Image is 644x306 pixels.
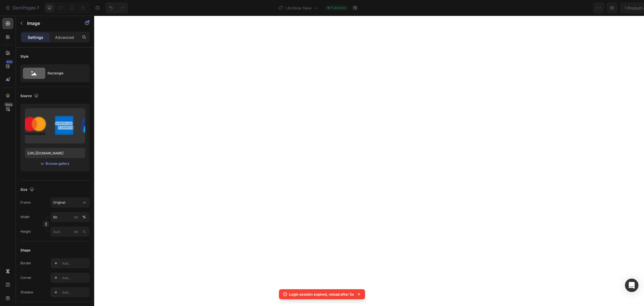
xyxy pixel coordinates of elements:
[74,229,78,234] div: px
[5,60,13,64] div: 450
[82,215,86,220] div: %
[51,227,90,237] input: px%
[20,229,31,234] label: Height
[94,16,644,306] iframe: Design area
[25,148,85,158] input: https://example.com/image.jpg
[48,67,82,80] div: Rectangle
[2,2,42,13] button: 7
[20,215,30,220] label: Width
[20,92,40,100] div: Source
[535,5,571,11] span: 1 product assigned
[27,20,75,27] p: Image
[51,197,90,208] button: Original
[62,261,88,266] div: Add...
[25,108,85,143] img: preview-image
[45,161,70,166] button: Browse gallery
[53,200,65,205] span: Original
[20,248,30,253] div: Shape
[41,160,44,167] span: or
[55,34,74,40] p: Advanced
[20,290,33,295] div: Shadow
[331,5,346,10] span: Published
[530,2,584,13] button: 1 product assigned
[20,200,31,205] label: Frame
[20,54,29,59] div: Style
[20,261,31,266] div: Border
[81,228,87,235] button: px
[285,5,286,11] span: /
[46,161,69,166] div: Browse gallery
[287,5,312,11] span: AirGlow New
[607,2,630,13] button: Publish
[586,2,605,13] button: Save
[73,228,80,235] button: %
[20,275,32,280] div: Corner
[289,291,354,297] p: Login session expired, reload after 5s
[625,279,638,292] div: Open Intercom Messenger
[81,214,87,220] button: px
[612,5,626,11] div: Publish
[591,6,600,10] span: Save
[82,229,86,234] div: %
[28,34,43,40] p: Settings
[74,215,78,220] div: px
[105,2,128,13] div: Undo/Redo
[20,186,35,194] div: Size
[51,212,90,222] input: px%
[4,102,13,107] div: Beta
[37,4,39,11] p: 7
[62,290,88,295] div: Add...
[73,214,80,220] button: %
[62,276,88,281] div: Add...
